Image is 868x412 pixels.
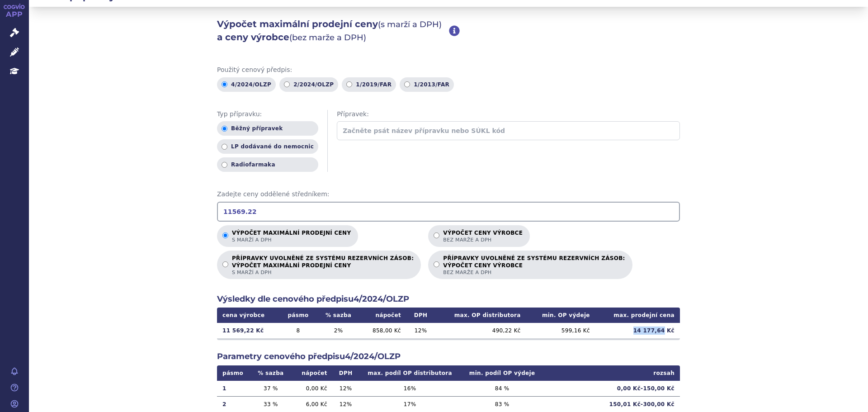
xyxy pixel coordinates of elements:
label: 1/2013/FAR [400,77,454,92]
input: 4/2024/OLZP [222,81,227,87]
td: 8 [279,323,317,338]
input: Výpočet ceny výrobcebez marže a DPH [434,232,439,238]
p: Výpočet maximální prodejní ceny [232,230,351,243]
span: s marží a DPH [232,269,414,276]
td: 12 % [333,396,359,412]
label: Běžný přípravek [217,121,318,136]
span: s marží a DPH [232,237,351,243]
h2: Parametry cenového předpisu 4/2024/OLZP [217,351,680,362]
td: 599,16 Kč [526,323,595,338]
label: 1/2019/FAR [342,77,396,92]
span: Typ přípravku: [217,110,318,119]
span: bez marže a DPH [443,269,625,276]
th: max. podíl OP distributora [359,365,461,381]
td: 1 [217,381,251,397]
label: LP dodávané do nemocnic [217,139,318,154]
td: 84 % [461,381,543,397]
td: 2 % [317,323,360,338]
input: Začněte psát název přípravku nebo SÚKL kód [337,121,680,140]
input: LP dodávané do nemocnic [222,144,227,150]
strong: VÝPOČET MAXIMÁLNÍ PRODEJNÍ CENY [232,262,414,269]
p: PŘÍPRAVKY UVOLNĚNÉ ZE SYSTÉMU REZERVNÍCH ZÁSOB: [443,255,625,276]
input: PŘÍPRAVKY UVOLNĚNÉ ZE SYSTÉMU REZERVNÍCH ZÁSOB:VÝPOČET CENY VÝROBCEbez marže a DPH [434,261,439,267]
td: 33 % [251,396,290,412]
td: 0,00 Kč - 150,00 Kč [543,381,680,397]
th: DPH [406,308,435,323]
th: % sazba [251,365,290,381]
td: 83 % [461,396,543,412]
p: PŘÍPRAVKY UVOLNĚNÉ ZE SYSTÉMU REZERVNÍCH ZÁSOB: [232,255,414,276]
td: 37 % [251,381,290,397]
h2: Výsledky dle cenového předpisu 4/2024/OLZP [217,294,680,305]
span: bez marže a DPH [443,237,523,243]
td: 17 % [359,396,461,412]
p: Výpočet ceny výrobce [443,230,523,243]
input: 1/2019/FAR [346,81,352,87]
th: nápočet [290,365,332,381]
strong: VÝPOČET CENY VÝROBCE [443,262,625,269]
span: Přípravek: [337,110,680,119]
th: DPH [333,365,359,381]
td: 14 177,64 Kč [595,323,680,338]
input: Radiofarmaka [222,162,227,168]
td: 0,00 Kč [290,381,332,397]
input: PŘÍPRAVKY UVOLNĚNÉ ZE SYSTÉMU REZERVNÍCH ZÁSOB:VÝPOČET MAXIMÁLNÍ PRODEJNÍ CENYs marží a DPH [222,261,228,267]
input: 2/2024/OLZP [284,81,290,87]
span: Zadejte ceny oddělené středníkem: [217,190,680,199]
td: 2 [217,396,251,412]
label: Radiofarmaka [217,157,318,172]
th: rozsah [543,365,680,381]
span: (bez marže a DPH) [289,33,366,43]
label: 2/2024/OLZP [279,77,338,92]
label: 4/2024/OLZP [217,77,276,92]
input: Výpočet maximální prodejní cenys marží a DPH [222,232,228,238]
th: max. OP distributora [435,308,526,323]
th: max. prodejní cena [595,308,680,323]
td: 11 569,22 Kč [217,323,279,338]
td: 6,00 Kč [290,396,332,412]
td: 150,01 Kč - 300,00 Kč [543,396,680,412]
h2: Výpočet maximální prodejní ceny a ceny výrobce [217,18,449,44]
th: pásmo [279,308,317,323]
span: (s marží a DPH) [378,19,442,29]
th: nápočet [360,308,406,323]
td: 490,22 Kč [435,323,526,338]
th: cena výrobce [217,308,279,323]
th: pásmo [217,365,251,381]
td: 12 % [333,381,359,397]
th: % sazba [317,308,360,323]
input: Běžný přípravek [222,126,227,132]
th: min. OP výdeje [526,308,595,323]
input: 1/2013/FAR [404,81,410,87]
td: 16 % [359,381,461,397]
input: Zadejte ceny oddělené středníkem [217,202,680,222]
span: Použitý cenový předpis: [217,66,680,75]
td: 12 % [406,323,435,338]
td: 858,00 Kč [360,323,406,338]
th: min. podíl OP výdeje [461,365,543,381]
